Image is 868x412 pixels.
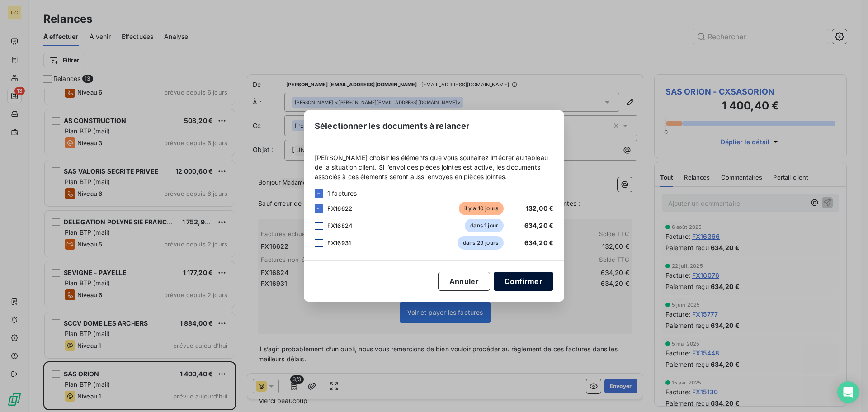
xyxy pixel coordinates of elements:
[458,236,504,250] span: dans 29 jours
[465,219,504,232] span: dans 1 jour
[526,204,553,212] span: 132,00 €
[327,189,357,198] span: 1 factures
[315,120,470,132] span: Sélectionner les documents à relancer
[459,202,504,215] span: il y a 10 jours
[438,272,490,291] button: Annuler
[315,153,553,181] span: [PERSON_NAME] choisir les éléments que vous souhaitez intégrer au tableau de la situation client....
[327,205,352,212] span: FX16622
[494,272,553,291] button: Confirmer
[524,239,553,246] span: 634,20 €
[327,222,353,229] span: FX16824
[327,239,351,246] span: FX16931
[524,222,553,229] span: 634,20 €
[837,381,859,403] div: Open Intercom Messenger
